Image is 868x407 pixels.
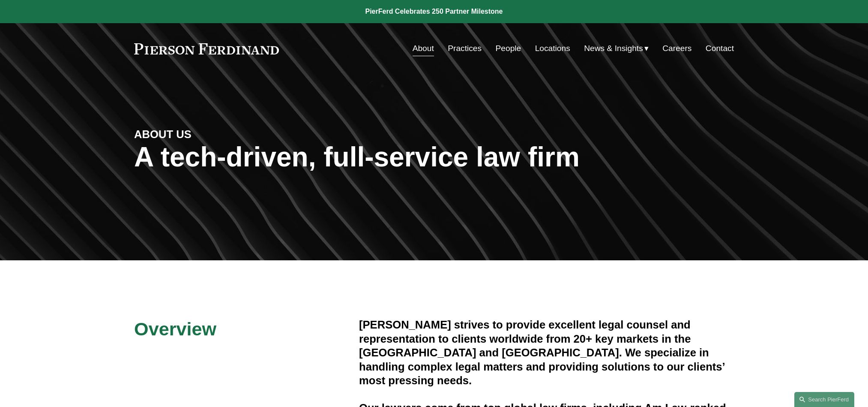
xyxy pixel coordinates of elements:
a: Search this site [794,392,854,407]
a: folder dropdown [584,40,649,57]
span: Overview [134,319,216,339]
a: Contact [706,40,734,57]
a: People [496,40,521,57]
a: Locations [535,40,570,57]
h1: A tech-driven, full-service law firm [134,142,734,173]
a: About [413,40,434,57]
a: Careers [662,40,691,57]
a: Practices [448,40,482,57]
strong: ABOUT US [134,128,192,140]
h4: [PERSON_NAME] strives to provide excellent legal counsel and representation to clients worldwide ... [359,318,734,387]
span: News & Insights [584,41,643,56]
